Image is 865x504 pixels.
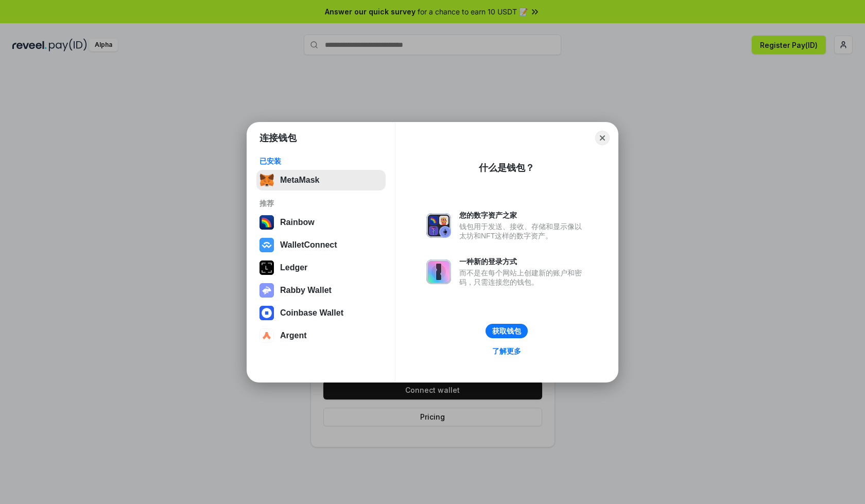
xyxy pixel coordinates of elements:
[486,324,528,338] button: 获取钱包
[459,222,587,240] div: 钱包用于发送、接收、存储和显示像以太坊和NFT这样的数字资产。
[259,283,274,298] img: svg+xml,%3Csvg%20xmlns%3D%22http%3A%2F%2Fwww.w3.org%2F2000%2Fsvg%22%20fill%3D%22none%22%20viewBox...
[280,176,319,185] div: MetaMask
[259,328,274,343] img: svg+xml,%3Csvg%20width%3D%2228%22%20height%3D%2228%22%20viewBox%3D%220%200%2028%2028%22%20fill%3D...
[259,173,274,187] img: svg+xml,%3Csvg%20fill%3D%22none%22%20height%3D%2233%22%20viewBox%3D%220%200%2035%2033%22%20width%...
[426,259,451,284] img: svg+xml,%3Csvg%20xmlns%3D%22http%3A%2F%2Fwww.w3.org%2F2000%2Fsvg%22%20fill%3D%22none%22%20viewBox...
[256,303,386,323] button: Coinbase Wallet
[280,263,307,272] div: Ledger
[280,240,337,250] div: WalletConnect
[259,132,297,144] h1: 连接钱包
[259,260,274,275] img: svg+xml,%3Csvg%20xmlns%3D%22http%3A%2F%2Fwww.w3.org%2F2000%2Fsvg%22%20width%3D%2228%22%20height%3...
[459,211,587,220] div: 您的数字资产之家
[459,268,587,287] div: 而不是在每个网站上创建新的账户和密码，只需连接您的钱包。
[280,308,343,318] div: Coinbase Wallet
[492,346,521,356] div: 了解更多
[259,157,383,166] div: 已安装
[256,212,386,233] button: Rainbow
[492,326,521,336] div: 获取钱包
[256,280,386,301] button: Rabby Wallet
[280,218,315,227] div: Rainbow
[259,215,274,230] img: svg+xml,%3Csvg%20width%3D%22120%22%20height%3D%22120%22%20viewBox%3D%220%200%20120%20120%22%20fil...
[479,162,534,174] div: 什么是钱包？
[486,344,527,358] a: 了解更多
[256,257,386,278] button: Ledger
[259,199,383,208] div: 推荐
[256,235,386,255] button: WalletConnect
[259,306,274,320] img: svg+xml,%3Csvg%20width%3D%2228%22%20height%3D%2228%22%20viewBox%3D%220%200%2028%2028%22%20fill%3D...
[259,238,274,252] img: svg+xml,%3Csvg%20width%3D%2228%22%20height%3D%2228%22%20viewBox%3D%220%200%2028%2028%22%20fill%3D...
[256,170,386,190] button: MetaMask
[595,131,610,145] button: Close
[426,213,451,238] img: svg+xml,%3Csvg%20xmlns%3D%22http%3A%2F%2Fwww.w3.org%2F2000%2Fsvg%22%20fill%3D%22none%22%20viewBox...
[280,286,332,295] div: Rabby Wallet
[280,331,307,340] div: Argent
[256,325,386,346] button: Argent
[459,257,587,266] div: 一种新的登录方式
